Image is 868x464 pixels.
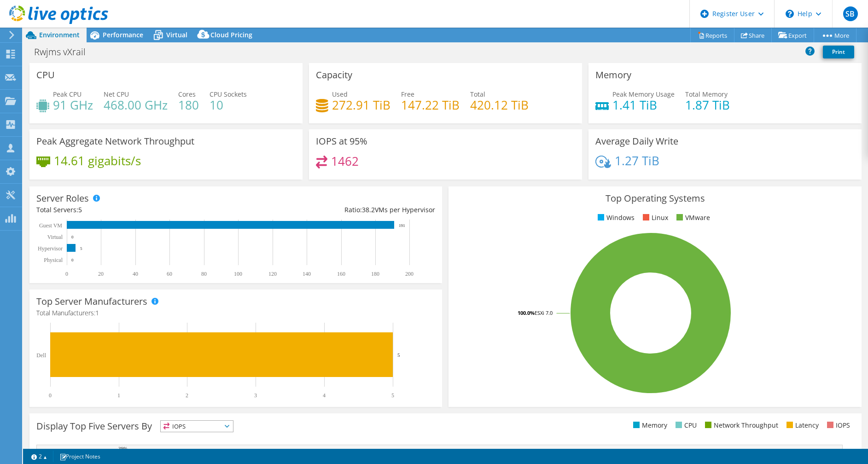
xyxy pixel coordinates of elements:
[161,421,233,432] span: IOPS
[843,6,858,21] span: SB
[332,90,348,99] span: Used
[80,246,82,251] text: 5
[401,100,460,110] h4: 147.22 TiB
[685,100,730,110] h4: 1.87 TiB
[133,271,138,277] text: 40
[401,90,414,99] span: Free
[595,136,678,146] h3: Average Daily Write
[36,205,236,215] div: Total Servers:
[690,28,734,42] a: Reports
[38,245,63,252] text: Hypervisor
[36,308,435,318] h4: Total Manufacturers:
[323,392,326,399] text: 4
[39,222,62,229] text: Guest VM
[30,47,100,57] h1: Rwjms vXrail
[254,392,257,399] text: 3
[362,205,375,214] span: 38.2
[595,213,635,223] li: Windows
[53,100,93,110] h4: 91 GHz
[178,90,196,99] span: Cores
[78,205,82,214] span: 5
[53,451,107,462] a: Project Notes
[734,28,772,42] a: Share
[673,420,697,430] li: CPU
[95,308,99,317] span: 1
[167,271,172,277] text: 60
[814,28,856,42] a: More
[595,70,631,80] h3: Memory
[399,223,405,228] text: 191
[39,30,80,39] span: Environment
[612,90,675,99] span: Peak Memory Usage
[178,100,199,110] h4: 180
[36,296,147,307] h3: Top Server Manufacturers
[104,100,168,110] h4: 468.00 GHz
[316,136,367,146] h3: IOPS at 95%
[166,30,187,39] span: Virtual
[234,271,242,277] text: 100
[236,205,435,215] div: Ratio: VMs per Hypervisor
[331,156,359,166] h4: 1462
[36,70,55,80] h3: CPU
[98,271,104,277] text: 20
[631,420,667,430] li: Memory
[470,100,529,110] h4: 420.12 TiB
[303,271,311,277] text: 140
[786,10,794,18] svg: \n
[186,392,188,399] text: 2
[391,392,394,399] text: 5
[371,271,379,277] text: 180
[615,156,659,166] h4: 1.27 TiB
[210,100,247,110] h4: 10
[397,352,400,358] text: 5
[337,271,345,277] text: 160
[49,392,52,399] text: 0
[455,193,854,203] h3: Top Operating Systems
[47,234,63,240] text: Virtual
[36,352,46,359] text: Dell
[201,271,207,277] text: 80
[71,258,74,262] text: 0
[210,30,252,39] span: Cloud Pricing
[518,309,535,316] tspan: 100.0%
[674,213,710,223] li: VMware
[823,46,854,58] a: Print
[641,213,668,223] li: Linux
[44,257,63,263] text: Physical
[316,70,352,80] h3: Capacity
[36,136,194,146] h3: Peak Aggregate Network Throughput
[104,90,129,99] span: Net CPU
[53,90,82,99] span: Peak CPU
[470,90,485,99] span: Total
[103,30,143,39] span: Performance
[118,446,128,451] text: 39%
[65,271,68,277] text: 0
[117,392,120,399] text: 1
[210,90,247,99] span: CPU Sockets
[784,420,819,430] li: Latency
[268,271,277,277] text: 120
[36,193,89,203] h3: Server Roles
[71,235,74,239] text: 0
[332,100,390,110] h4: 272.91 TiB
[685,90,728,99] span: Total Memory
[405,271,414,277] text: 200
[612,100,675,110] h4: 1.41 TiB
[535,309,553,316] tspan: ESXi 7.0
[25,451,53,462] a: 2
[54,156,141,166] h4: 14.61 gigabits/s
[703,420,778,430] li: Network Throughput
[825,420,850,430] li: IOPS
[771,28,814,42] a: Export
